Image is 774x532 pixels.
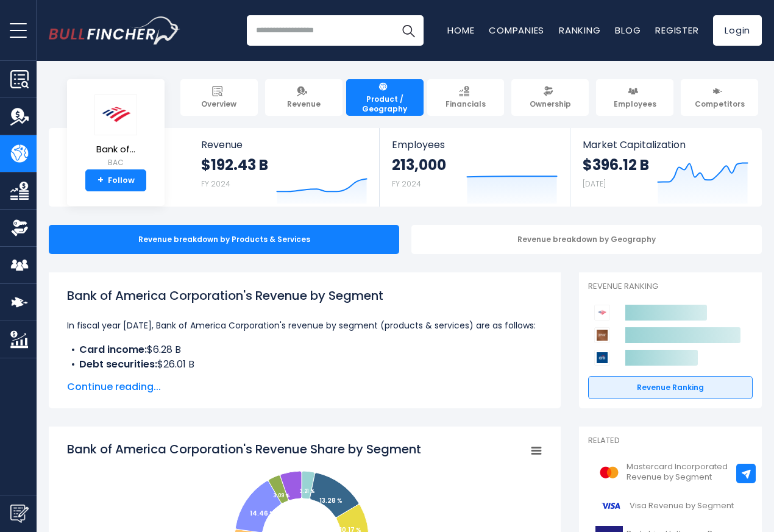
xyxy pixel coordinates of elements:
img: Citigroup competitors logo [594,350,610,366]
a: Login [713,15,762,46]
p: In fiscal year [DATE], Bank of America Corporation's revenue by segment (products & services) are... [67,318,542,333]
b: Card income: [79,342,147,356]
a: Home [447,24,474,37]
span: Competitors [695,99,745,109]
a: Visa Revenue by Segment [588,489,753,523]
a: Overview [180,79,258,116]
p: Related [588,436,753,446]
a: Employees [596,79,673,116]
a: Companies [489,24,544,37]
li: $26.01 B [67,357,542,372]
a: Bank of... BAC [94,94,138,170]
img: Bullfincher logo [49,16,180,44]
tspan: 3.09 % [273,492,289,499]
a: Revenue $192.43 B FY 2024 [189,128,380,207]
span: Market Capitalization [583,139,748,151]
a: Blog [615,24,641,37]
a: +Follow [85,169,146,191]
strong: + [98,175,104,186]
strong: $192.43 B [201,155,268,174]
h1: Bank of America Corporation's Revenue by Segment [67,286,542,305]
a: Ranking [559,24,600,37]
button: Search [393,15,424,46]
a: Product / Geography [346,79,424,116]
a: Revenue Ranking [588,376,753,399]
small: [DATE] [583,179,606,189]
a: Market Capitalization $396.12 B [DATE] [570,128,761,207]
div: Revenue breakdown by Products & Services [49,225,399,254]
strong: 213,000 [392,155,446,174]
div: Revenue breakdown by Geography [411,225,762,254]
tspan: 14.46 % [250,509,275,518]
small: FY 2024 [201,179,230,189]
img: Ownership [10,219,29,237]
span: Revenue [287,99,321,109]
a: Ownership [511,79,589,116]
p: Revenue Ranking [588,282,753,292]
span: Financials [446,99,486,109]
small: FY 2024 [392,179,421,189]
tspan: 13.28 % [319,496,343,505]
small: BAC [94,157,137,168]
span: Continue reading... [67,380,542,394]
img: Bank of America Corporation competitors logo [594,305,610,321]
a: Register [655,24,698,37]
span: Bank of... [94,144,137,155]
span: Mastercard Incorporated Revenue by Segment [627,462,745,483]
tspan: Bank of America Corporation's Revenue Share by Segment [67,441,421,458]
a: Employees 213,000 FY 2024 [380,128,569,207]
img: MA logo [595,459,623,486]
a: Competitors [681,79,758,116]
img: JPMorgan Chase & Co. competitors logo [594,327,610,343]
b: Debt securities: [79,357,157,371]
span: Employees [614,99,656,109]
span: Overview [201,99,236,109]
li: $6.28 B [67,342,542,357]
span: Revenue [201,139,367,151]
a: Go to homepage [49,16,180,44]
span: Employees [392,139,557,151]
a: Mastercard Incorporated Revenue by Segment [588,456,753,489]
span: Product / Geography [352,94,418,113]
tspan: 3.21 % [299,488,314,495]
a: Revenue [265,79,343,116]
strong: $396.12 B [583,155,649,174]
img: V logo [595,492,626,520]
span: Ownership [530,99,571,109]
a: Financials [427,79,505,116]
span: Visa Revenue by Segment [630,501,734,511]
